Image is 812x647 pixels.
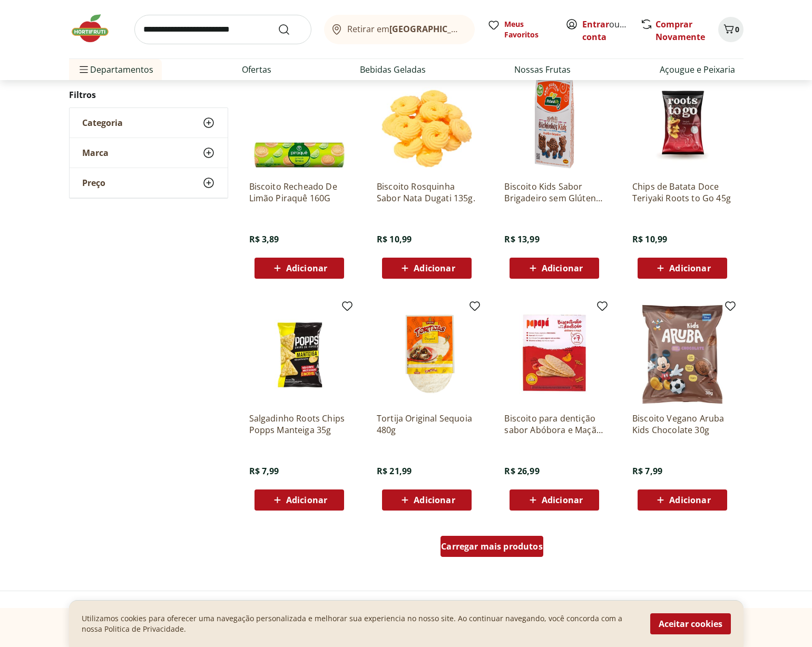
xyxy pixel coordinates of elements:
span: Adicionar [542,496,583,504]
img: Biscoito Vegano Aruba Kids Chocolate 30g [632,304,732,404]
span: R$ 7,99 [632,465,662,477]
img: Tortija Original Sequoia 480g [377,304,477,404]
button: Adicionar [255,489,344,511]
a: Carregar mais produtos [441,536,543,561]
span: R$ 10,99 [377,233,412,245]
h2: Filtros [69,84,228,105]
img: Biscoito para dentição sabor Abóbora e Maçã Papapá 36g [504,304,604,404]
b: [GEOGRAPHIC_DATA]/[GEOGRAPHIC_DATA] [389,23,567,35]
p: Utilizamos cookies para oferecer uma navegação personalizada e melhorar sua experiencia no nosso ... [82,613,638,634]
button: Retirar em[GEOGRAPHIC_DATA]/[GEOGRAPHIC_DATA] [324,15,475,44]
span: R$ 7,99 [249,465,279,477]
span: ou [582,18,629,43]
button: Adicionar [638,489,727,511]
img: Salgadinho Roots Chips Popps Manteiga 35g [249,304,349,404]
a: Biscoito Recheado De Limão Piraquê 160G [249,181,349,204]
span: Retirar em [347,24,464,34]
a: Tortija Original Sequoia 480g [377,413,477,436]
a: Açougue e Peixaria [660,63,735,76]
span: Meus Favoritos [504,19,553,40]
a: Biscoito Vegano Aruba Kids Chocolate 30g [632,413,732,436]
a: Biscoito para dentição sabor Abóbora e Maçã Papapá 36g [504,413,604,436]
span: Preço [82,178,105,188]
span: R$ 21,99 [377,465,412,477]
a: Bebidas Geladas [360,63,426,76]
a: Chips de Batata Doce Teriyaki Roots to Go 45g [632,181,732,204]
button: Categoria [70,108,228,138]
span: Adicionar [414,264,455,272]
a: Meus Favoritos [487,19,553,40]
img: Biscoito Rosquinha Sabor Nata Dugati 135g. [377,72,477,172]
button: Carrinho [718,17,743,42]
button: Submit Search [278,23,303,36]
span: Marca [82,148,109,158]
img: Hortifruti [69,13,122,44]
span: R$ 10,99 [632,233,667,245]
button: Adicionar [638,258,727,279]
a: Biscoito Rosquinha Sabor Nata Dugati 135g. [377,181,477,204]
span: R$ 26,99 [504,465,539,477]
button: Preço [70,168,228,198]
img: Biscoito Recheado De Limão Piraquê 160G [249,72,349,172]
a: Salgadinho Roots Chips Popps Manteiga 35g [249,413,349,436]
span: Categoria [82,117,123,128]
a: Ofertas [242,63,271,76]
a: Comprar Novamente [656,18,705,43]
button: Adicionar [382,258,472,279]
button: Adicionar [255,258,344,279]
span: Adicionar [414,496,455,504]
a: Nossas Frutas [514,63,571,76]
button: Adicionar [510,489,599,511]
span: Adicionar [669,496,710,504]
button: Menu [77,57,90,82]
a: Entrar [582,18,609,30]
span: Adicionar [286,496,327,504]
img: Chips de Batata Doce Teriyaki Roots to Go 45g [632,72,732,172]
span: Adicionar [286,264,327,272]
button: Adicionar [382,489,472,511]
span: Adicionar [542,264,583,272]
span: R$ 13,99 [504,233,539,245]
span: Departamentos [77,57,153,82]
button: Aceitar cookies [650,613,731,634]
span: 0 [735,24,739,34]
button: Marca [70,138,228,168]
a: Biscoito Kids Sabor Brigadeiro sem Glúten Natural Life 80g [504,181,604,204]
span: R$ 3,89 [249,233,279,245]
button: Adicionar [510,258,599,279]
span: Carregar mais produtos [441,542,543,551]
img: Biscoito Kids Sabor Brigadeiro sem Glúten Natural Life 80g [504,72,604,172]
input: search [134,15,311,44]
a: Criar conta [582,18,640,43]
span: Adicionar [669,264,710,272]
